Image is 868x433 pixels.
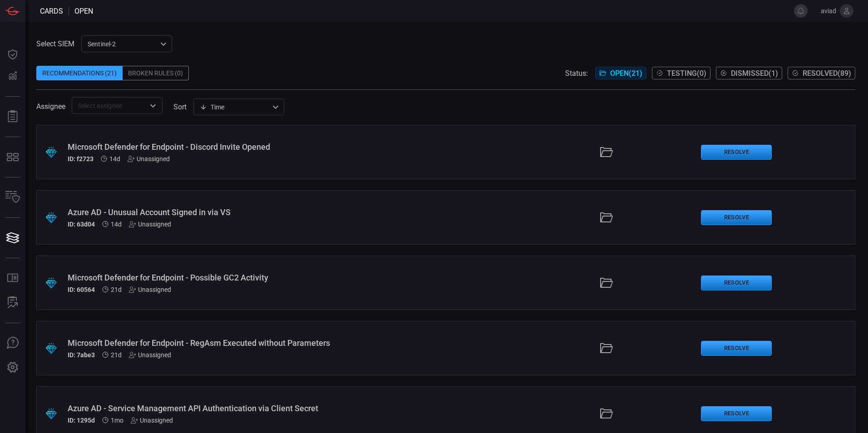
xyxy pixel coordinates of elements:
[40,7,63,15] span: Cards
[803,69,851,78] span: Resolved ( 89 )
[68,142,354,152] div: Microsoft Defender for Endpoint - Discord Invite Opened
[111,417,123,424] span: Jul 21, 2025 4:04 PM
[2,292,24,314] button: ALERT ANALYSIS
[2,357,24,379] button: Preferences
[731,69,778,78] span: Dismissed ( 1 )
[68,273,354,282] div: Microsoft Defender for Endpoint - Possible GC2 Activity
[2,187,24,208] button: Inventory
[68,403,354,413] div: Azure AD - Service Management API Authentication via Client Secret
[565,69,588,78] span: Status:
[701,145,772,160] button: Resolve
[701,276,772,290] button: Resolve
[111,221,122,228] span: Aug 11, 2025 3:44 PM
[811,7,836,15] span: aviad
[74,7,93,15] span: open
[200,103,270,112] div: Time
[667,69,706,78] span: Testing ( 0 )
[701,210,772,225] button: Resolve
[2,332,24,354] button: Ask Us A Question
[788,67,855,79] button: Resolved(89)
[123,66,189,80] div: Broken Rules (0)
[68,351,95,359] h5: ID: 7abe3
[131,417,173,424] div: Unassigned
[36,39,74,48] label: Select SIEM
[610,69,642,78] span: Open ( 21 )
[68,155,94,162] h5: ID: f2723
[111,286,122,293] span: Aug 04, 2025 1:49 PM
[36,66,123,80] div: Recommendations (21)
[2,227,24,249] button: Cards
[129,351,171,359] div: Unassigned
[2,267,24,289] button: Rule Catalog
[68,286,95,293] h5: ID: 60564
[652,67,710,79] button: Testing(0)
[595,67,646,79] button: Open(21)
[2,65,24,87] button: Detections
[36,102,65,111] span: Assignee
[129,221,171,228] div: Unassigned
[716,67,782,79] button: Dismissed(1)
[2,146,24,168] button: MITRE - Detection Posture
[2,44,24,65] button: Dashboard
[109,155,120,162] span: Aug 11, 2025 3:44 PM
[701,341,772,356] button: Resolve
[74,100,145,111] input: Select assignee
[68,207,354,217] div: Azure AD - Unusual Account Signed in via VS
[111,351,122,359] span: Aug 04, 2025 1:49 PM
[129,286,171,293] div: Unassigned
[68,338,354,348] div: Microsoft Defender for Endpoint - RegAsm Executed without Parameters
[147,99,159,112] button: Open
[68,417,95,424] h5: ID: 1295d
[701,406,772,421] button: Resolve
[68,221,95,228] h5: ID: 63d04
[88,39,158,49] p: sentinel-2
[173,103,187,111] label: sort
[2,106,24,128] button: Reports
[128,155,170,162] div: Unassigned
